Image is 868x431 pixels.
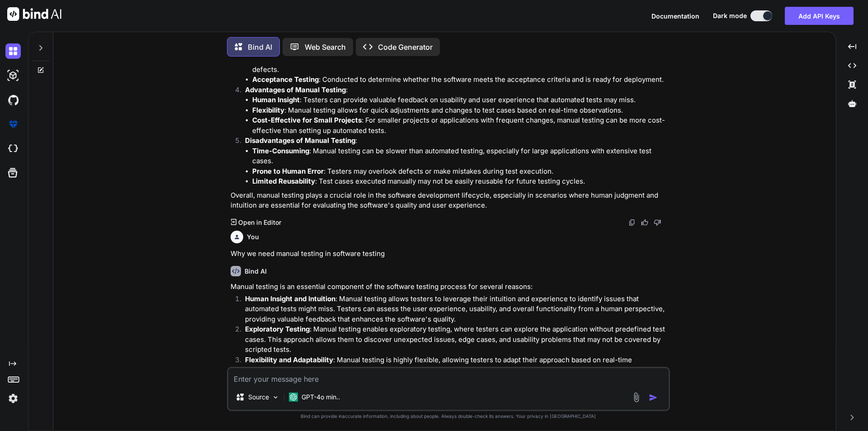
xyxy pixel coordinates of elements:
strong: Human Insight [252,95,300,104]
p: Source [248,393,269,402]
img: like [641,219,648,226]
img: Pick Models [272,393,279,401]
p: Manual testing is an essential component of the software testing process for several reasons: [231,282,668,292]
strong: Acceptance Testing [252,75,319,84]
li: : Testers may overlook defects or make mistakes during test execution. [252,166,668,177]
strong: Prone to Human Error [252,167,324,175]
p: : Manual testing allows testers to leverage their intuition and experience to identify issues tha... [245,294,668,325]
p: : Manual testing enables exploratory testing, where testers can explore the application without p... [245,324,668,355]
p: Web Search [305,42,346,52]
p: GPT-4o min.. [302,393,340,402]
strong: Limited Reusability [252,177,315,185]
img: premium [5,117,21,132]
img: cloudideIcon [5,141,21,156]
button: Add API Keys [785,7,854,25]
img: settings [5,391,21,406]
img: attachment [631,392,642,403]
strong: Flexibility [252,106,284,114]
p: Bind AI [248,42,272,52]
img: dislike [654,219,661,226]
li: : Test cases executed manually may not be easily reusable for future testing cycles. [252,176,668,187]
strong: Disadvantages of Manual Testing [245,136,355,145]
p: : [245,85,668,95]
h6: You [247,232,259,242]
span: Documentation [651,12,699,20]
li: : For smaller projects or applications with frequent changes, manual testing can be more cost-eff... [252,115,668,136]
li: : Manual testing allows for quick adjustments and changes to test cases based on real-time observ... [252,105,668,116]
button: Documentation [651,11,699,21]
p: Overall, manual testing plays a crucial role in the software development lifecycle, especially in... [231,190,668,211]
p: Why we need manual testing in software testing [231,249,668,259]
span: Dark mode [713,11,747,20]
li: : Manual testing can be slower than automated testing, especially for large applications with ext... [252,146,668,166]
strong: Cost-Effective for Small Projects [252,116,362,124]
img: GPT-4o mini [289,393,298,402]
strong: Time-Consuming [252,147,309,155]
img: icon [649,393,658,402]
p: Code Generator [378,42,433,52]
li: : Conducted to determine whether the software meets the acceptance criteria and is ready for depl... [252,75,668,85]
strong: Exploratory Testing [245,325,310,333]
li: : Testing existing functionalities after changes or updates to ensure that new code does not intr... [252,54,668,75]
p: Bind can provide inaccurate information, including about people. Always double-check its answers.... [227,413,670,420]
p: Open in Editor [238,218,281,227]
p: : [245,136,668,146]
h6: Bind AI [245,267,267,276]
strong: Advantages of Manual Testing [245,85,346,94]
img: darkChat [5,43,21,59]
strong: Flexibility and Adaptability [245,355,333,364]
img: githubDark [5,92,21,108]
p: : Manual testing is highly flexible, allowing testers to adapt their approach based on real-time ... [245,355,668,386]
li: : Testers can provide valuable feedback on usability and user experience that automated tests may... [252,95,668,105]
img: copy [628,219,636,226]
img: Bind AI [7,7,61,21]
strong: Human Insight and Intuition [245,294,335,303]
img: darkAi-studio [5,68,21,83]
